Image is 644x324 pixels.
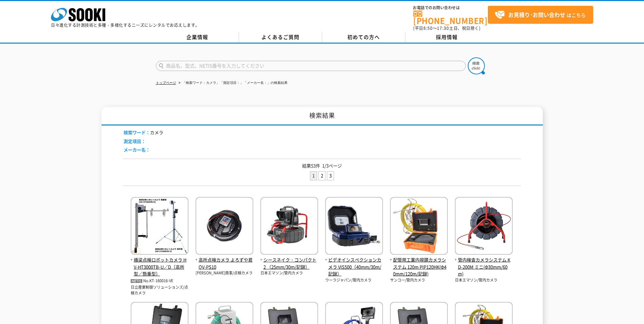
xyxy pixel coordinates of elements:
[156,32,239,42] a: 企業情報
[455,277,513,283] p: 日本エマソン/管内カメラ
[260,197,318,256] img: （25mm/30m/記録）
[390,256,448,277] span: 配管用工業内視鏡カメラシステム 120m PIP120HK(Φ40mm/120m/記録)
[468,57,485,74] img: btn_search.png
[196,197,253,256] img: よろずや君QV-PS10
[455,197,513,256] img: KD-200M ミニ(Φ30mm/60m)
[196,270,253,276] p: [PERSON_NAME]商事/点検カメラ
[131,197,188,256] img: HV-HT3000TB-U／D（高所型／懸垂型）
[455,256,513,277] span: 管内検査カメラシステム KD-200M ミニ(Φ30mm/60m)
[327,172,334,180] a: 3
[437,25,449,31] span: 17:30
[390,197,448,256] img: PIP120HK(Φ40mm/120m/記録)
[177,79,288,87] li: 「検索ワード：カメラ」「測定項目：」「メーカー名：」の検索結果
[131,256,188,277] span: 橋梁点検ロボットカメラ HV-HT3000TB-U／D（高所型／懸垂型）
[347,33,380,41] span: 初めての方へ
[413,25,480,31] span: (平日 ～ 土日、祝日除く)
[390,277,448,283] p: サンコー/管内カメラ
[325,197,383,256] img: VIS500（40mm/30m/記録）
[131,285,188,296] p: 日立産業制御ソリューションズ/点検カメラ
[260,256,318,271] span: シースネイク・コンパクト2 （25mm/30m/記録）
[488,6,593,24] a: お見積り･お問い合わせはこちら
[455,249,513,277] a: 管内検査カメラシステム KD-200M ミニ(Φ30mm/60m)
[319,172,325,180] a: 2
[102,107,543,126] h1: 検索結果
[131,277,188,285] p: No.KT-160016-VE
[325,256,383,277] span: ビデオインスペクションカメラ VIS500（40mm/30m/記録）
[51,23,200,27] p: 日々進化する計測技術と多種・多様化するニーズにレンタルでお応えします。
[423,25,433,31] span: 8:50
[156,61,466,71] input: 商品名、型式、NETIS番号を入力してください
[390,249,448,277] a: 配管用工業内視鏡カメラシステム 120m PIP120HK(Φ40mm/120m/記録)
[260,270,318,276] p: 日本エマソン/管内カメラ
[156,81,176,85] a: トップページ
[325,249,383,277] a: ビデオインスペクションカメラ VIS500（40mm/30m/記録）
[508,11,565,19] strong: お見積り･お問い合わせ
[405,32,489,42] a: 採用情報
[495,10,586,20] span: はこちら
[322,32,405,42] a: 初めての方へ
[310,171,317,180] li: 1
[124,146,150,153] span: メーカー名：
[124,129,163,136] li: カメラ
[413,6,488,10] span: お電話でのお問い合わせは
[260,249,318,270] a: シースネイク・コンパクト2 （25mm/30m/記録）
[124,129,150,136] span: 検索ワード：
[131,249,188,277] a: 橋梁点検ロボットカメラ HV-HT3000TB-U／D（高所型／懸垂型）
[196,256,253,271] span: 高所点検カメラ よろずや君QV-PS10
[196,249,253,270] a: 高所点検カメラ よろずや君QV-PS10
[124,138,146,144] span: 測定項目：
[325,277,383,283] p: ウーラジャパン/管内カメラ
[413,11,488,24] a: [PHONE_NUMBER]
[239,32,322,42] a: よくあるご質問
[124,162,521,169] p: 結果53件 1/3ページ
